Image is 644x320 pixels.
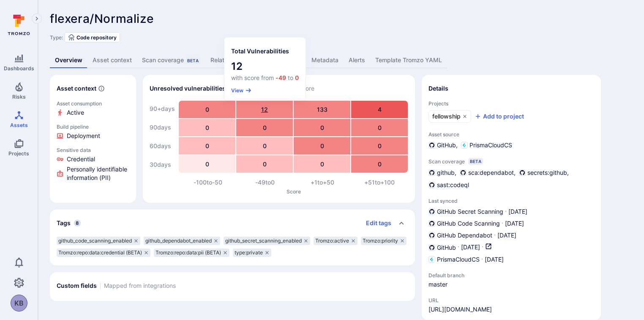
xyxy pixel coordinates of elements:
div: github_secret_scanning_enabled [224,237,310,245]
h2: Details [428,84,448,93]
h2: Unresolved vulnerabilities [150,84,226,93]
span: flexera/Normalize [50,11,153,26]
div: 60 days [150,138,175,154]
div: 0 [351,155,408,173]
a: Click to view evidence [55,99,131,119]
div: 0 [179,137,235,154]
div: secrets:github [519,168,567,177]
div: type:private [233,248,271,257]
h2: Total Vulnerabilities [231,47,289,55]
p: with score from to [231,73,299,82]
div: 0 [236,155,293,173]
a: Click to view evidence [55,145,131,184]
a: Overview [50,52,87,68]
div: Tromzo:active [314,237,357,245]
a: Metadata [306,52,344,68]
div: 0 [179,119,235,136]
div: -100 to -50 [179,178,237,187]
a: Asset context [87,52,137,68]
div: Asset tabs [50,52,632,68]
span: GitHub Code Scanning [437,219,500,228]
section: custom fields card [50,272,415,301]
div: 0 [294,137,350,154]
span: Code repository [76,34,117,41]
a: Click to view evidence [55,122,131,142]
span: Assets [10,122,28,128]
div: +51 to +100 [351,178,409,187]
div: 30 days [150,156,175,173]
span: GitHub [437,243,456,252]
p: Sensitive data [57,147,129,153]
div: 0 [236,137,293,154]
button: Edit tags [359,216,391,230]
div: Beta [186,57,200,64]
li: Credential [57,155,129,163]
h2: Tags [57,219,71,227]
div: Add to project [475,112,524,121]
span: 0 [295,74,299,81]
p: · [502,219,503,228]
span: github_dependabot_enabled [145,237,212,244]
a: Alerts [344,52,370,68]
p: Asset consumption [57,100,129,107]
span: github_code_scanning_enabled [58,237,132,244]
span: Asset source [428,131,594,138]
div: Kartikeya Bhat [11,295,27,312]
div: 0 [351,119,408,136]
span: [DATE] [461,243,480,252]
div: 0 [351,137,408,154]
span: Risks [12,94,26,100]
a: Template Tromzo YAML [370,52,447,68]
p: · [458,243,459,252]
span: Tromzo:repo:data:pii (BETA) [156,249,221,256]
div: 133 [294,101,350,118]
span: 8 [74,220,81,226]
span: Tromzo:repo:data:credential (BETA) [58,249,142,256]
span: Tromzo:active [315,237,349,244]
div: GitHub [428,141,456,149]
p: · [482,243,483,252]
p: · [505,207,507,216]
span: URL [428,297,492,303]
span: Projects [428,100,594,107]
div: Tromzo:priority [361,237,407,245]
p: · [481,255,483,264]
button: KB [11,295,27,312]
span: [DATE] [485,255,504,264]
li: Personally identifiable information (PII) [57,165,129,182]
div: 4 [351,101,408,118]
i: Expand navigation menu [34,15,40,22]
span: master [428,280,496,289]
span: [DATE] [508,207,527,216]
span: -49 [276,74,286,81]
svg: Automatically discovered context associated with the asset [98,85,105,92]
span: [DATE] [497,231,516,240]
a: fellowship [428,110,471,123]
div: sca:dependabot [460,168,514,177]
span: Projects [8,150,29,157]
div: Scan coverage [142,56,200,64]
div: 0 [294,119,350,136]
div: +1 to +50 [294,178,351,187]
h2: Asset context [57,84,96,93]
h2: Custom fields [57,281,97,290]
div: 90+ days [150,100,175,117]
span: GitHub Dependabot [437,231,492,240]
div: 90 days [150,119,175,136]
a: Related assets [205,52,257,68]
li: Deployment [57,132,129,140]
span: Dashboards [4,65,34,72]
div: -49 to 0 [237,178,294,187]
span: Scan coverage [428,158,465,165]
div: Collapse tags [50,210,415,237]
p: · [494,231,496,240]
li: Active [57,108,129,117]
span: type:private [235,249,263,256]
a: [URL][DOMAIN_NAME] [428,305,492,314]
div: PrismaCloudCS [461,141,512,149]
div: 0 [236,119,293,136]
div: github_code_scanning_enabled [57,237,140,245]
div: 12 [236,101,293,118]
button: View [231,87,252,94]
div: Beta [468,158,483,165]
